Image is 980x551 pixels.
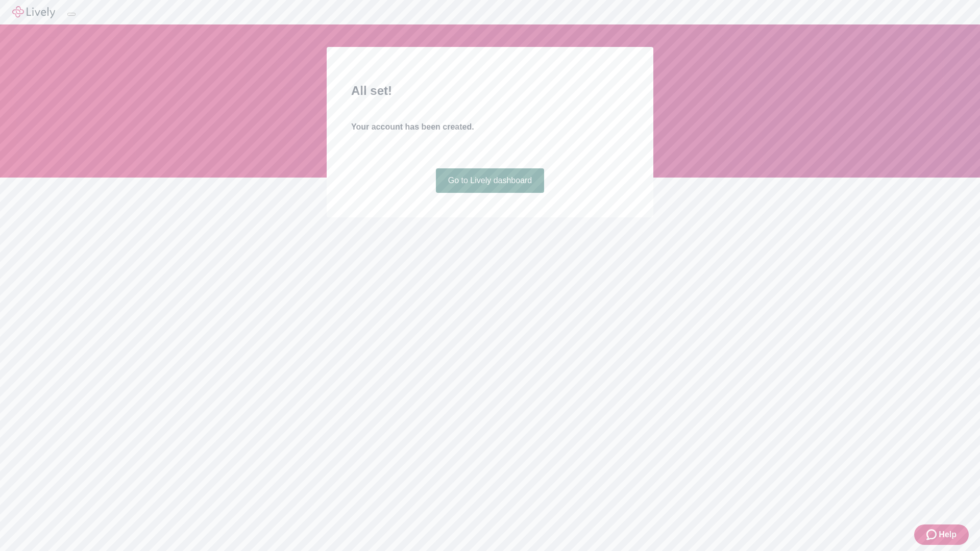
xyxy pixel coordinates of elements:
[12,6,55,18] img: Lively
[926,529,939,541] svg: Zendesk support icon
[351,82,629,100] h2: All set!
[914,524,969,545] button: Zendesk support iconHelp
[67,13,76,16] button: Log out
[351,121,629,133] h4: Your account has been created.
[939,529,957,541] span: Help
[436,168,545,193] a: Go to Lively dashboard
